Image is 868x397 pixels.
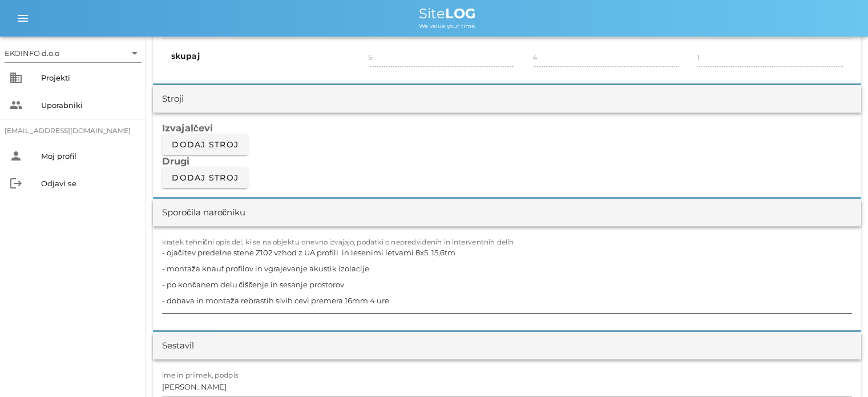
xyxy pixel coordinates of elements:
iframe: Chat Widget [811,342,868,397]
i: person [9,149,23,163]
h3: Drugi [162,155,852,167]
button: Dodaj stroj [162,167,248,188]
div: EKOINFO d.o.o [5,48,59,58]
div: Sestavil [162,339,194,352]
i: menu [16,11,30,25]
i: business [9,71,23,85]
b: skupaj [171,51,200,61]
div: EKOINFO d.o.o [5,44,142,62]
div: Uporabniki [41,101,137,110]
span: Dodaj stroj [171,139,239,150]
label: kratek tehnični opis del, ki se na objektu dnevno izvajajo, podatki o nepredvidenih in interventn... [162,238,514,246]
label: ime in priimek, podpis [162,371,239,379]
div: Projekti [41,73,137,82]
b: LOG [445,5,476,22]
span: Site [419,5,476,22]
div: Odjavi se [41,179,137,188]
div: Moj profil [41,151,137,161]
span: Dodaj stroj [171,173,239,183]
i: arrow_drop_down [128,46,142,60]
span: We value your time. [419,22,476,30]
div: Stroji [162,93,184,106]
button: Dodaj stroj [162,134,248,155]
i: logout [9,177,23,190]
i: people [9,98,23,112]
div: Sporočila naročniku [162,206,245,219]
div: Pripomoček za klepet [811,342,868,397]
h3: Izvajalčevi [162,122,852,134]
